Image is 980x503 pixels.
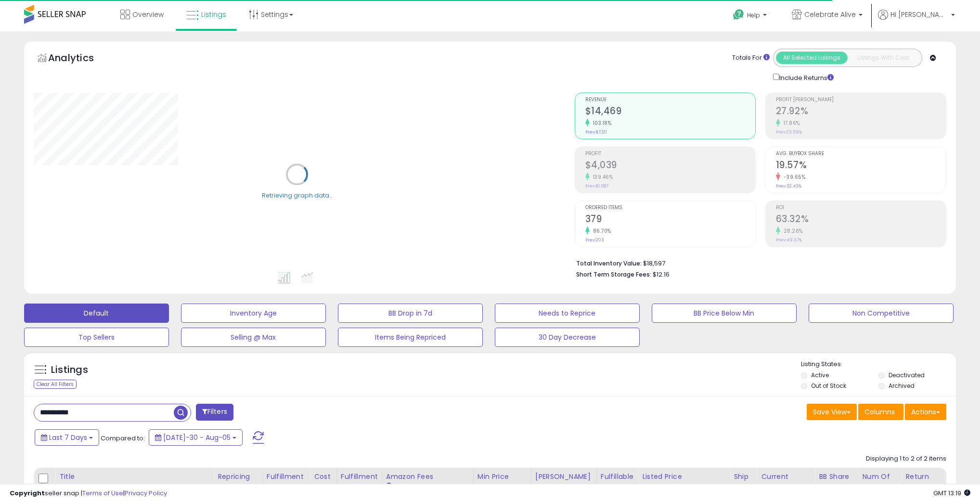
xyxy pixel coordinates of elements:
span: 2025-08-13 13:19 GMT [933,489,970,498]
h2: 19.57% [776,159,946,172]
span: Celebrate Alive [804,10,856,19]
div: Retrieving graph data.. [262,191,332,199]
span: Compared to: [101,434,145,443]
button: BB Price Below Min [652,304,797,323]
div: Current Buybox Price [761,472,811,492]
div: [PERSON_NAME] [535,472,593,482]
h2: 379 [585,213,755,226]
button: BB Drop in 7d [338,304,483,323]
a: Help [725,1,776,31]
div: Totals For [732,53,770,63]
label: Archived [889,382,915,390]
label: Deactivated [889,371,925,379]
span: Listings [201,10,226,19]
div: Amazon Fees [386,472,469,482]
h2: $14,469 [585,106,755,119]
span: Ordered Items [585,205,755,211]
button: Last 7 Days [35,429,99,446]
a: Hi [PERSON_NAME] [878,10,955,31]
span: Profit [585,151,755,157]
strong: Copyright [10,489,45,498]
span: Last 7 Days [49,433,87,442]
div: Repricing [218,472,258,482]
small: 103.18% [590,119,612,127]
button: All Selected Listings [776,52,848,64]
button: Listings With Cost [847,52,919,64]
small: Prev: 32.43% [776,183,801,189]
a: Privacy Policy [125,489,167,498]
small: Prev: $1,687 [585,183,608,189]
div: BB Share 24h. [819,472,854,492]
h5: Listings [51,363,88,377]
button: Needs to Reprice [495,304,640,323]
small: Prev: 23.69% [776,129,802,135]
button: Actions [905,404,946,420]
small: Prev: $7,121 [585,129,607,135]
a: Terms of Use [82,489,123,498]
label: Out of Stock [811,382,846,390]
div: Min Price [477,472,527,482]
small: Prev: 203 [585,237,604,243]
button: Non Competitive [809,304,954,323]
button: Top Sellers [24,328,169,347]
small: -39.65% [780,173,806,181]
span: Avg. Buybox Share [776,151,946,157]
h5: Analytics [48,51,113,67]
div: Num of Comp. [862,472,897,492]
small: 17.86% [780,119,800,127]
div: Listed Price [642,472,725,482]
button: Inventory Age [181,304,326,323]
div: Return Rate [905,472,941,492]
small: 86.70% [590,227,611,235]
button: Filters [196,404,233,421]
small: 139.46% [590,173,613,181]
h2: 27.92% [776,106,946,119]
button: [DATE]-30 - Aug-05 [149,429,243,446]
div: Cost [314,472,333,482]
span: ROI [776,205,946,211]
button: Items Being Repriced [338,328,483,347]
h2: 63.32% [776,213,946,226]
div: Title [59,472,209,482]
span: Columns [864,407,895,417]
div: Fulfillment Cost [341,472,378,492]
b: Total Inventory Value: [576,259,642,267]
b: Short Term Storage Fees: [576,270,651,278]
button: 30 Day Decrease [495,328,640,347]
span: Revenue [585,97,755,103]
span: Overview [132,10,164,19]
small: Amazon Fees. [386,482,392,490]
div: Ship Price [734,472,753,492]
p: Listing States: [801,360,956,369]
span: [DATE]-30 - Aug-05 [163,433,231,442]
i: Get Help [733,9,745,21]
div: Include Returns [766,72,845,83]
button: Default [24,304,169,323]
button: Selling @ Max [181,328,326,347]
span: Profit [PERSON_NAME] [776,97,946,103]
h2: $4,039 [585,159,755,172]
div: Fulfillment [267,472,306,482]
button: Columns [858,404,903,420]
div: Fulfillable Quantity [601,472,634,492]
small: 28.26% [780,227,803,235]
span: $12.16 [653,270,670,279]
span: Help [747,11,760,19]
span: Hi [PERSON_NAME] [890,10,948,19]
li: $18,597 [576,257,940,268]
button: Save View [807,404,857,420]
div: seller snap | | [10,489,167,498]
div: Clear All Filters [34,380,77,389]
div: Displaying 1 to 2 of 2 items [866,454,946,463]
label: Active [811,371,829,379]
small: Prev: 49.37% [776,237,802,243]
